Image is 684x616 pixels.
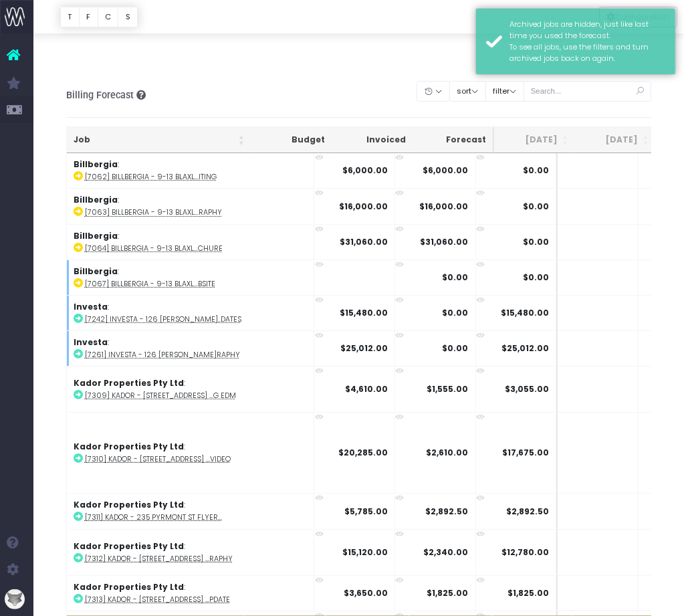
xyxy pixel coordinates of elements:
[74,581,184,593] strong: Kador Properties Pty Ltd
[74,301,108,312] strong: Investa
[338,447,388,458] strong: $20,285.00
[424,546,469,558] strong: $2,340.00
[67,575,314,611] td: :
[524,81,652,102] input: Search...
[85,243,223,253] abbr: [7064] Billbergia - 9-13 Blaxland Road Sales Brochure
[74,230,118,241] strong: Billbergia
[420,201,469,212] strong: $16,000.00
[74,377,184,389] strong: Kador Properties Pty Ltd
[67,260,314,295] td: :
[98,7,119,27] button: C
[67,493,314,528] td: :
[85,391,236,401] abbr: [7309] Kador - 235 Pyrmont St Leasing EDM
[503,447,550,459] span: $17,675.00
[508,587,550,599] span: $1,825.00
[427,587,469,599] strong: $1,825.00
[427,447,469,458] strong: $2,610.00
[74,194,118,205] strong: Billbergia
[67,153,314,188] td: :
[339,201,388,212] strong: $16,000.00
[60,7,80,27] button: T
[340,236,388,247] strong: $31,060.00
[74,266,118,277] strong: Billbergia
[524,236,550,248] span: $0.00
[85,172,217,182] abbr: [7062] Billbergia - 9-13 Blaxland Road Copywriting
[67,330,314,366] td: :
[74,159,118,170] strong: Billbergia
[599,7,677,27] div: Vertical button group
[67,529,314,575] td: :
[524,165,550,177] span: $0.00
[342,546,388,558] strong: $15,120.00
[524,272,550,284] span: $0.00
[85,512,222,522] abbr: [7311] Kador - 235 Pyrmont St Flyers
[509,19,665,64] div: Archived jobs are hidden, just like last time you used the forecast. To see all jobs, use the fil...
[449,81,486,102] button: sort
[67,224,314,260] td: :
[67,127,251,153] th: Job: activate to sort column ascending
[494,127,575,153] th: Jul 25: activate to sort column ascending
[67,366,314,412] td: :
[118,7,138,27] button: S
[575,127,656,153] th: Aug 25: activate to sort column ascending
[85,314,241,324] abbr: [7242] Investa - 126 Phillip IM Updates
[342,165,388,176] strong: $6,000.00
[251,127,332,153] th: Budget
[85,207,222,217] abbr: [7063] Billbergia - 9-13 Blaxland Road Photography
[79,7,98,27] button: F
[413,127,494,153] th: Forecast
[74,441,184,452] strong: Kador Properties Pty Ltd
[443,342,469,354] strong: $0.00
[74,499,184,510] strong: Kador Properties Pty Ltd
[332,127,413,153] th: Invoiced
[505,383,550,395] span: $3,055.00
[507,506,550,518] span: $2,892.50
[85,595,230,605] abbr: [7313] Kador - 235 Pyrmont St Digital Leasing IM Update
[67,412,314,493] td: :
[501,307,550,319] span: $15,480.00
[74,336,108,348] strong: Investa
[5,589,25,609] img: images/default_profile_image.png
[85,350,240,360] abbr: [7261] Investa - 126 Phillip Street Photography
[427,383,469,395] strong: $1,555.00
[344,506,388,517] strong: $5,785.00
[524,201,550,213] span: $0.00
[85,454,231,464] abbr: [7310] Kador - 235 Pyrmont St Leasing Video
[502,546,550,558] span: $12,780.00
[443,307,469,318] strong: $0.00
[60,7,138,27] div: Vertical button group
[85,554,233,564] abbr: [7312] Kador - 235 Pyrmont St Photography
[340,342,388,354] strong: $25,012.00
[485,81,524,102] button: filter
[67,295,314,330] td: :
[421,236,469,247] strong: $31,060.00
[423,165,469,176] strong: $6,000.00
[426,506,469,517] strong: $2,892.50
[66,90,134,101] span: Billing Forecast
[85,279,215,289] abbr: [7067] Billbergia - 9-13 Blaxland Road Website
[502,342,550,354] span: $25,012.00
[443,272,469,283] strong: $0.00
[340,307,388,318] strong: $15,480.00
[345,383,388,395] strong: $4,610.00
[344,587,388,599] strong: $3,650.00
[74,540,184,552] strong: Kador Properties Pty Ltd
[67,188,314,223] td: :
[599,7,677,27] button: Configuration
